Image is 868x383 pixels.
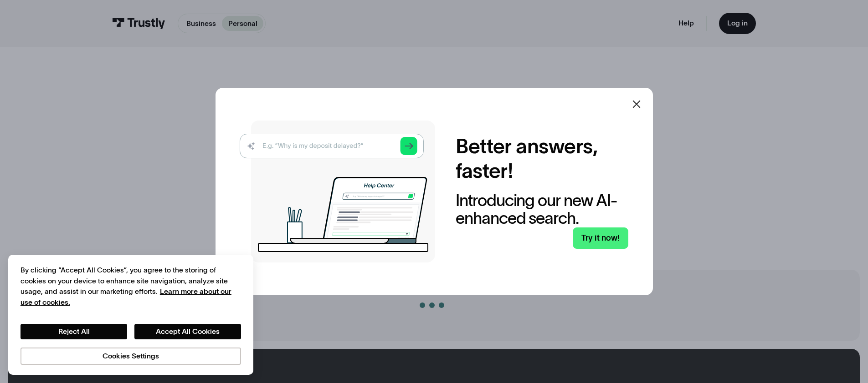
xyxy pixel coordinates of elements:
[456,191,628,227] div: Introducing our new AI-enhanced search.
[134,324,241,339] button: Accept All Cookies
[21,265,241,364] div: Privacy
[9,368,55,380] aside: Language selected: English (United States)
[21,324,127,339] button: Reject All
[456,134,628,183] h2: Better answers, faster!
[21,348,241,365] button: Cookies Settings
[18,368,55,380] ul: Language list
[21,265,241,307] div: By clicking “Accept All Cookies”, you agree to the storing of cookies on your device to enhance s...
[8,255,253,375] div: Cookie banner
[573,227,628,249] a: Try it now!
